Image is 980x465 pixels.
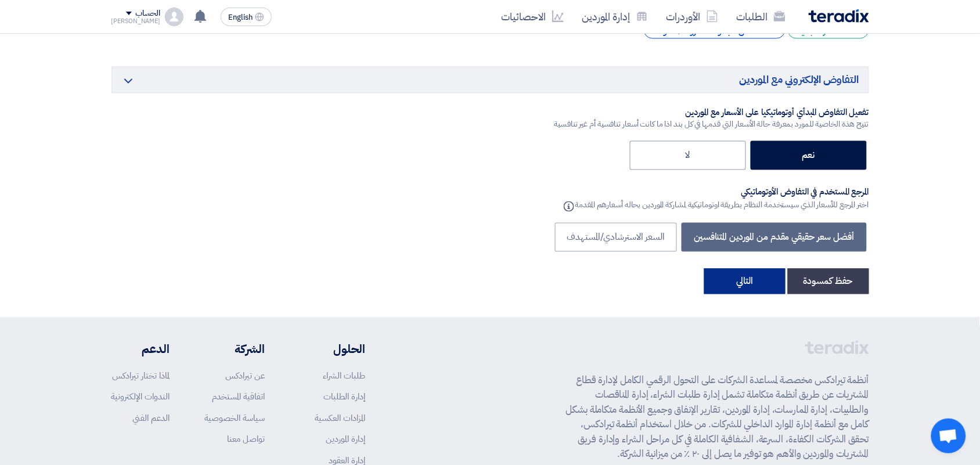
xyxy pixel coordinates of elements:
div: المرجع المستخدم في التفاوض الأوتوماتيكي [561,187,869,199]
div: الحساب [135,9,160,19]
a: إدارة الطلبات [323,391,365,403]
p: أنظمة تيرادكس مخصصة لمساعدة الشركات على التحول الرقمي الكامل لإدارة قطاع المشتريات عن طريق أنظمة ... [566,373,869,462]
a: عن تيرادكس [225,370,265,383]
a: الأوردرات [657,3,727,30]
li: الشركة [204,341,265,358]
a: الدعم الفني [133,412,170,425]
li: الحلول [300,341,365,358]
div: [PERSON_NAME] [111,18,161,24]
h5: التفاوض الإلكتروني مع الموردين [111,67,869,93]
span: English [228,13,253,21]
a: إدارة الموردين [326,433,365,446]
label: نعم [751,141,867,170]
a: اتفاقية المستخدم [212,391,265,403]
a: الطلبات [727,3,795,30]
a: المزادات العكسية [315,412,365,425]
div: تفعيل التفاوض المبدأي أوتوماتيكيا على الأسعار مع الموردين [554,107,869,119]
a: الاحصائيات [492,3,573,30]
a: سياسة الخصوصية [204,412,265,425]
img: Teradix logo [809,9,869,23]
a: إدارة الموردين [573,3,657,30]
button: English [221,8,272,26]
button: حفظ كمسودة [788,269,869,294]
img: profile_test.png [165,8,183,26]
a: Open chat [931,419,966,453]
button: التالي [704,269,786,294]
a: لماذا تختار تيرادكس [113,370,170,383]
label: لا [630,141,746,170]
label: أفضل سعر حقيقي مقدم من الموردين المتنافسين [682,223,866,252]
div: اختر المرجع للأسعار الذي سيستخدمة النظام بطريقة اوتوماتيكية لمشاركة الموردين بحاله أسعارهم المقدمة [561,199,869,212]
label: السعر الاسترشادي/المستهدف [555,223,678,252]
div: تتيح هذة الخاصية للمورد بمعرفة حالة الأسعار التي قدمها في كل بند اذا ما كانت أسعار تنافسية أم غير... [554,118,869,131]
a: الندوات الإلكترونية [111,391,170,403]
li: الدعم [111,341,170,358]
a: طلبات الشراء [323,370,365,383]
a: تواصل معنا [227,433,265,446]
